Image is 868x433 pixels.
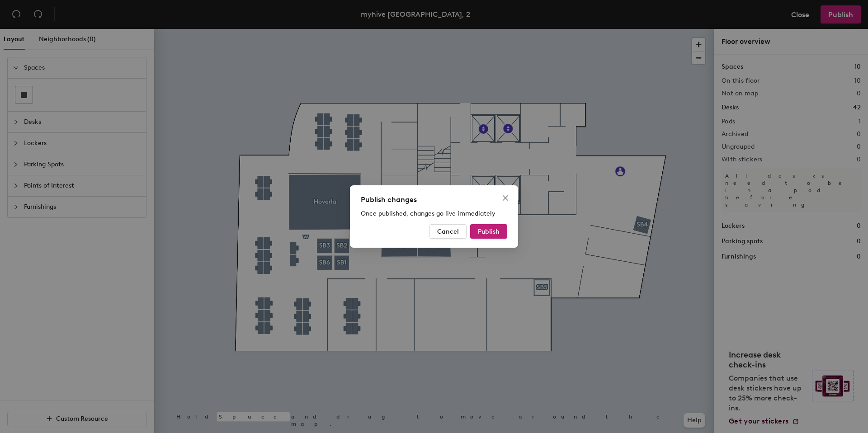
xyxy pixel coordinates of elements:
button: Cancel [429,224,467,239]
span: Cancel [437,228,459,235]
span: Once published, changes go live immediately [361,210,495,217]
span: Publish [478,228,500,235]
span: close [502,194,509,202]
button: Publish [470,224,507,239]
button: Close [498,191,513,205]
div: Publish changes [361,194,507,205]
span: Close [498,194,513,202]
